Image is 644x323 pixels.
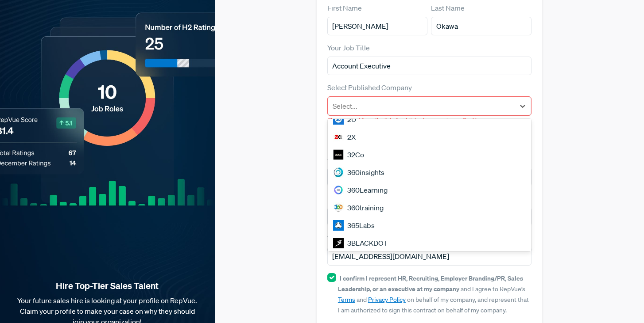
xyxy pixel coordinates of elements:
[327,82,412,93] label: Select Published Company
[14,280,201,292] strong: Hire Top-Tier Sales Talent
[431,17,531,35] input: Last Name
[338,296,355,304] a: Terms
[333,202,344,213] img: 360training
[338,274,529,314] span: and I agree to RepVue’s and on behalf of my company, and represent that I am authorized to sign t...
[333,114,344,125] img: 2U
[328,234,531,252] div: 3BLACKDOT
[333,149,344,160] img: 32Co
[333,167,344,178] img: 360insights
[338,274,523,293] strong: I confirm I represent HR, Recruiting, Employer Branding/PR, Sales Leadership, or an executive at ...
[328,163,531,181] div: 360insights
[333,132,344,142] img: 2X
[328,199,531,217] div: 360training
[328,128,531,146] div: 2X
[327,3,362,13] label: First Name
[333,220,344,231] img: 365Labs
[327,131,531,150] p: Only published company profiles can claim a free account at this time. Please if you are interest...
[328,217,531,234] div: 365Labs
[327,116,531,124] p: Please select from the list of published companies on RepVue
[327,247,531,266] input: Email
[333,238,344,248] img: 3BLACKDOT
[327,193,429,204] label: How will I primarily use RepVue?
[333,185,344,195] img: 360Learning
[368,296,406,304] a: Privacy Policy
[328,110,531,128] div: 2U
[327,233,363,243] label: Work Email
[328,181,531,199] div: 360Learning
[327,17,427,35] input: First Name
[327,57,531,75] input: Title
[327,153,395,164] label: # Of Open Sales Jobs
[328,146,531,163] div: 32Co
[327,42,370,53] label: Your Job Title
[431,3,465,13] label: Last Name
